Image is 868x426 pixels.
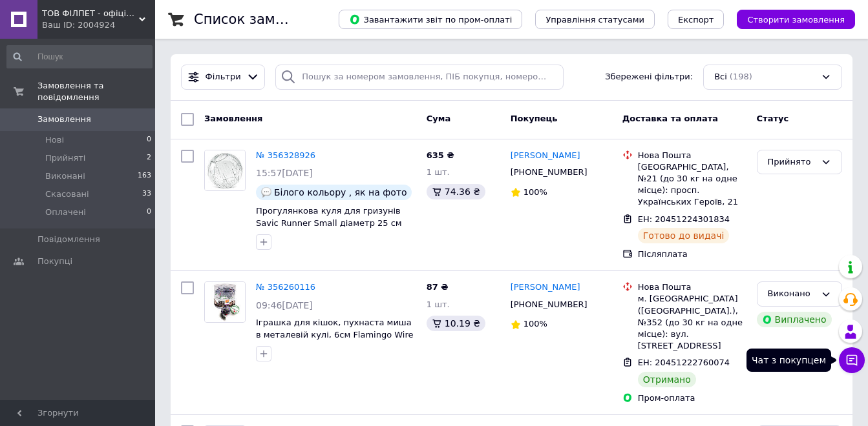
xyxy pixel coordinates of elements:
[37,256,72,267] span: Покупці
[545,15,644,25] span: Управління статусами
[147,152,151,164] span: 2
[724,14,855,24] a: Створити замовлення
[194,12,325,27] h1: Список замовлень
[638,358,730,367] span: ЕН: 20451222760074
[427,299,450,309] span: 1 шт.
[147,207,151,218] span: 0
[349,14,512,25] span: Завантажити звіт по пром-оплаті
[45,207,86,218] span: Оплачені
[205,150,245,190] img: Фото товару
[638,281,746,293] div: Нова Пошта
[256,150,315,160] a: № 356328926
[42,19,155,31] div: Ваш ID: 2004924
[261,187,271,198] img: :speech_balloon:
[757,114,789,123] span: Статус
[204,281,246,323] a: Фото товару
[747,15,845,25] span: Створити замовлення
[427,150,454,160] span: 635 ₴
[427,316,485,331] div: 10.19 ₴
[256,206,402,239] a: Прогулянкова куля для гризунів Savic Runner Small діаметр 25 см (198)
[511,114,558,123] span: Покупець
[730,72,752,81] span: (198)
[204,150,246,191] a: Фото товару
[45,134,64,146] span: Нові
[508,164,590,181] div: [PHONE_NUMBER]
[42,8,139,19] span: ТОВ ФІЛПЕТ - офіційний дистриб'ютор
[508,296,590,313] div: [PHONE_NUMBER]
[737,10,855,29] button: Створити замовлення
[638,161,746,208] div: [GEOGRAPHIC_DATA], №21 (до 30 кг на одне місце): просп. Українських Героїв, 21
[535,10,655,29] button: Управління статусами
[45,188,89,200] span: Скасовані
[605,71,693,83] span: Збережені фільтри:
[638,392,746,404] div: Пром-оплата
[45,170,85,182] span: Виконані
[714,71,727,83] span: Всі
[142,188,151,200] span: 33
[638,150,746,161] div: Нова Пошта
[37,114,91,125] span: Замовлення
[622,114,718,123] span: Доставка та оплата
[256,282,315,292] a: № 356260116
[678,15,714,25] span: Експорт
[757,312,832,327] div: Виплачено
[638,214,730,224] span: ЕН: 20451224301834
[274,187,407,198] span: Білого кольору , як на фото
[768,287,816,301] div: Виконано
[427,167,450,177] span: 1 шт.
[256,300,313,310] span: 09:46[DATE]
[638,372,696,387] div: Отримано
[205,282,245,322] img: Фото товару
[256,318,414,351] a: Іграшка для кішок, пухнаста миша в металевій кулі, 6см Flamingo Wire Ball With Mouse (502252)
[511,150,580,162] a: [PERSON_NAME]
[746,349,831,372] div: Чат з покупцем
[427,184,485,199] div: 74.36 ₴
[638,228,730,243] div: Готово до видачі
[668,10,725,29] button: Експорт
[427,114,450,123] span: Cума
[511,281,580,294] a: [PERSON_NAME]
[427,282,449,292] span: 87 ₴
[839,347,865,373] button: Чат з покупцем
[147,134,151,146] span: 0
[138,170,151,182] span: 163
[204,114,262,123] span: Замовлення
[524,319,547,329] span: 100%
[37,234,100,245] span: Повідомлення
[524,187,547,197] span: 100%
[275,65,564,90] input: Пошук за номером замовлення, ПІБ покупця, номером телефону, Email, номером накладної
[638,293,746,352] div: м. [GEOGRAPHIC_DATA] ([GEOGRAPHIC_DATA].), №352 (до 30 кг на одне місце): вул. [STREET_ADDRESS]
[206,71,241,83] span: Фільтри
[638,249,746,260] div: Післяплата
[6,45,153,68] input: Пошук
[256,168,313,178] span: 15:57[DATE]
[339,10,522,29] button: Завантажити звіт по пром-оплаті
[37,80,155,103] span: Замовлення та повідомлення
[45,152,85,164] span: Прийняті
[768,156,816,169] div: Прийнято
